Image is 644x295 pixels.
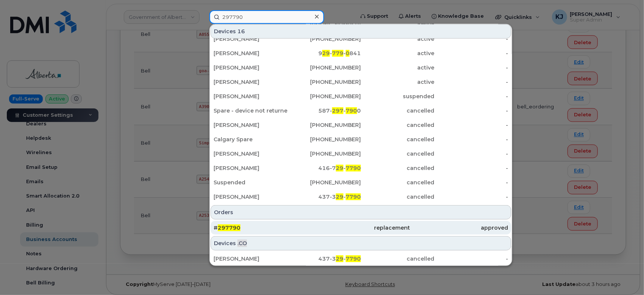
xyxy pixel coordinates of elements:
[287,121,361,129] div: [PHONE_NUMBER]
[435,255,508,263] div: -
[214,49,287,57] div: [PERSON_NAME]
[218,224,240,231] span: 297790
[361,78,435,86] div: active
[435,35,508,43] div: -
[214,93,287,100] div: [PERSON_NAME]
[211,118,511,132] a: [PERSON_NAME][PHONE_NUMBER]cancelled-
[287,150,361,158] div: [PHONE_NUMBER]
[211,24,511,39] div: Devices
[211,176,511,189] a: Suspended[PHONE_NUMBER]cancelled-
[211,133,511,146] a: Calgary Spare[PHONE_NUMBER]cancelled-
[211,236,511,250] div: Devices
[214,64,287,71] div: [PERSON_NAME]
[214,164,287,172] div: [PERSON_NAME]
[287,35,361,43] div: [PHONE_NUMBER]
[214,35,287,43] div: [PERSON_NAME]
[287,107,361,114] div: 587- - 0
[287,193,361,201] div: 437-3 -
[346,255,361,262] span: 7790
[435,164,508,172] div: -
[287,255,361,263] div: 437-3 -
[435,93,508,100] div: -
[361,107,435,114] div: cancelled
[410,224,508,232] div: approved
[211,147,511,161] a: [PERSON_NAME][PHONE_NUMBER]cancelled-
[435,150,508,158] div: -
[435,121,508,129] div: -
[361,64,435,71] div: active
[214,107,287,114] div: Spare - device not returned SD#94438
[211,104,511,117] a: Spare - device not returned SD#94438587-297-7900cancelled-
[287,78,361,86] div: [PHONE_NUMBER]
[332,50,343,57] span: 779
[336,165,343,171] span: 29
[346,165,361,171] span: 7790
[211,221,511,235] a: #297790replacementapproved
[287,164,361,172] div: 416-7 -
[214,193,287,201] div: [PERSON_NAME]
[346,107,357,114] span: 790
[211,90,511,103] a: [PERSON_NAME][PHONE_NUMBER]suspended-
[361,35,435,43] div: active
[435,49,508,57] div: -
[322,50,330,57] span: 29
[211,205,511,219] div: Orders
[214,121,287,129] div: [PERSON_NAME]
[435,78,508,86] div: -
[211,46,511,60] a: [PERSON_NAME]929-779-0841active-
[287,49,361,57] div: 9 - - 841
[211,75,511,89] a: [PERSON_NAME][PHONE_NUMBER]active-
[361,121,435,129] div: cancelled
[237,28,245,35] span: 16
[361,255,435,263] div: cancelled
[435,136,508,143] div: -
[435,179,508,186] div: -
[332,107,343,114] span: 297
[361,150,435,158] div: cancelled
[287,64,361,71] div: [PHONE_NUMBER]
[435,107,508,114] div: -
[287,93,361,100] div: [PHONE_NUMBER]
[346,50,349,57] span: 0
[211,61,511,74] a: [PERSON_NAME][PHONE_NUMBER]active-
[214,150,287,158] div: [PERSON_NAME]
[361,164,435,172] div: cancelled
[287,179,361,186] div: [PHONE_NUMBER]
[361,193,435,201] div: cancelled
[211,252,511,266] a: [PERSON_NAME]437-329-7790cancelled-
[214,255,287,263] div: [PERSON_NAME]
[211,161,511,175] a: [PERSON_NAME]416-729-7790cancelled-
[211,190,511,204] a: [PERSON_NAME]437-329-7790cancelled-
[211,32,511,46] a: [PERSON_NAME][PHONE_NUMBER]active-
[336,255,343,262] span: 29
[336,193,343,200] span: 29
[361,49,435,57] div: active
[435,193,508,201] div: -
[237,239,247,247] span: .CO
[214,224,312,232] div: #
[214,78,287,86] div: [PERSON_NAME]
[287,136,361,143] div: [PHONE_NUMBER]
[214,136,287,143] div: Calgary Spare
[346,193,361,200] span: 7790
[361,179,435,186] div: cancelled
[214,179,287,186] div: Suspended
[435,64,508,71] div: -
[361,136,435,143] div: cancelled
[361,93,435,100] div: suspended
[209,10,324,24] input: Find something...
[312,224,410,232] div: replacement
